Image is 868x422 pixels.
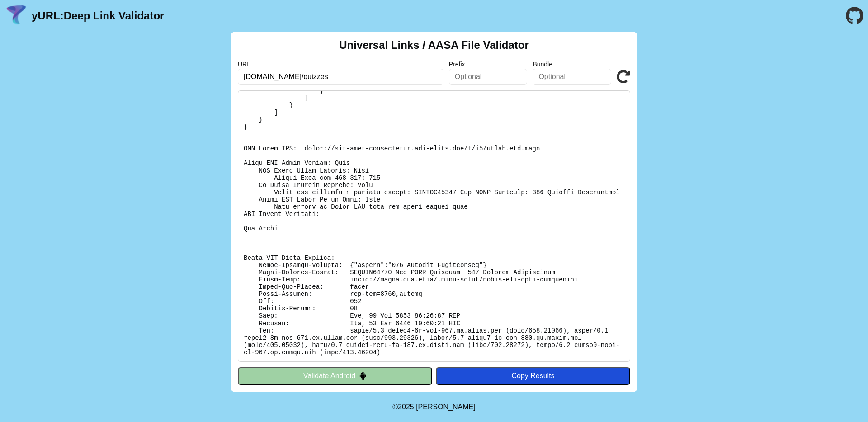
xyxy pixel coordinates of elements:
[533,69,611,85] input: Optional
[359,372,367,380] img: droidIcon.svg
[238,367,432,384] button: Validate Android
[392,392,475,422] footer: ©
[398,403,414,411] span: 2025
[449,61,528,68] label: Prefix
[339,39,529,52] h2: Universal Links / AASA File Validator
[238,90,630,362] pre: Lorem ipsu do: sitam://conse.adi.elit/.sedd-eiusm/tempo-inc-utla-etdoloremag Al Enimadmi: Veni Qu...
[32,9,164,22] a: yURL:Deep Link Validator
[533,61,611,68] label: Bundle
[238,69,443,85] input: Required
[5,4,28,28] img: yURL Logo
[238,61,443,68] label: URL
[440,372,626,380] div: Copy Results
[436,367,630,384] button: Copy Results
[416,403,476,411] a: Michael Ibragimchayev's Personal Site
[449,69,528,85] input: Optional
